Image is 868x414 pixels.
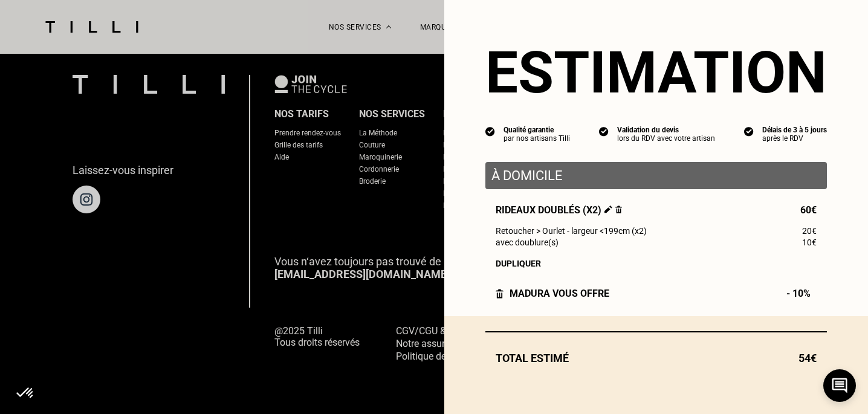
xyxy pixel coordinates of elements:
span: 54€ [798,352,817,364]
div: Qualité garantie [504,126,570,134]
div: après le RDV [762,134,827,143]
p: À domicile [491,168,821,183]
div: Validation du devis [617,126,715,134]
img: icon list info [744,126,754,137]
div: lors du RDV avec votre artisan [617,134,715,143]
div: Dupliquer [496,259,817,268]
section: Estimation [485,39,827,106]
span: Rideaux doublés (x2) [496,204,622,216]
span: - 10% [786,288,817,299]
div: Madura vous offre [496,288,609,299]
span: avec doublure(s) [496,238,559,247]
div: par nos artisans Tilli [504,134,570,143]
span: 60€ [800,204,817,216]
img: Éditer [604,205,612,213]
span: 20€ [802,226,817,236]
img: icon list info [485,126,495,137]
div: Délais de 3 à 5 jours [762,126,827,134]
span: Retoucher > Ourlet - largeur <199cm (x2) [496,226,647,236]
img: Supprimer [615,205,622,213]
span: 10€ [802,238,817,247]
img: icon list info [599,126,609,137]
div: Total estimé [485,352,827,364]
